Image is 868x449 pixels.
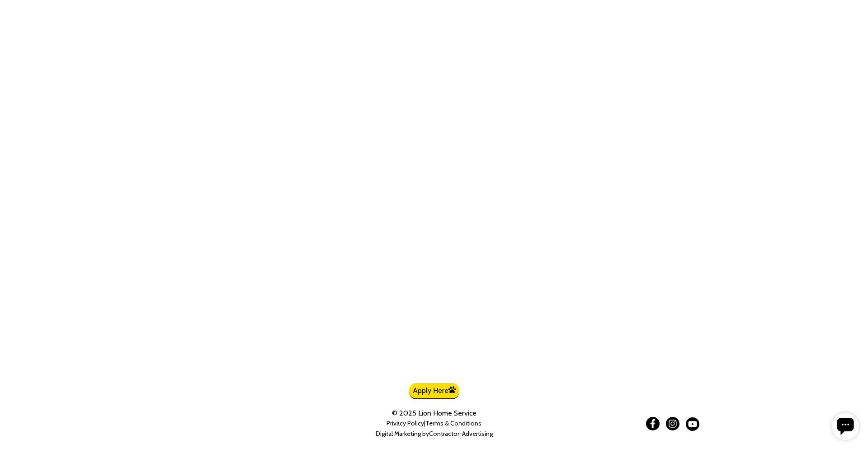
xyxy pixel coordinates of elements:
img: now-hiring [338,336,406,381]
div: Open chat widget [4,4,31,31]
div: Digital Marketing by [344,430,524,438]
a: Terms & Conditions [425,419,481,427]
a: Apply Here [409,383,459,399]
a: Contractor-Advertising [429,430,493,438]
div: © 2025 Lion Home Service [344,409,524,417]
img: CSU Sponsor Badge [7,403,97,442]
nav: | [344,420,524,438]
img: We hire veterans [411,336,479,381]
a: Privacy Policy [387,419,424,427]
img: We hire veterans [484,336,530,381]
